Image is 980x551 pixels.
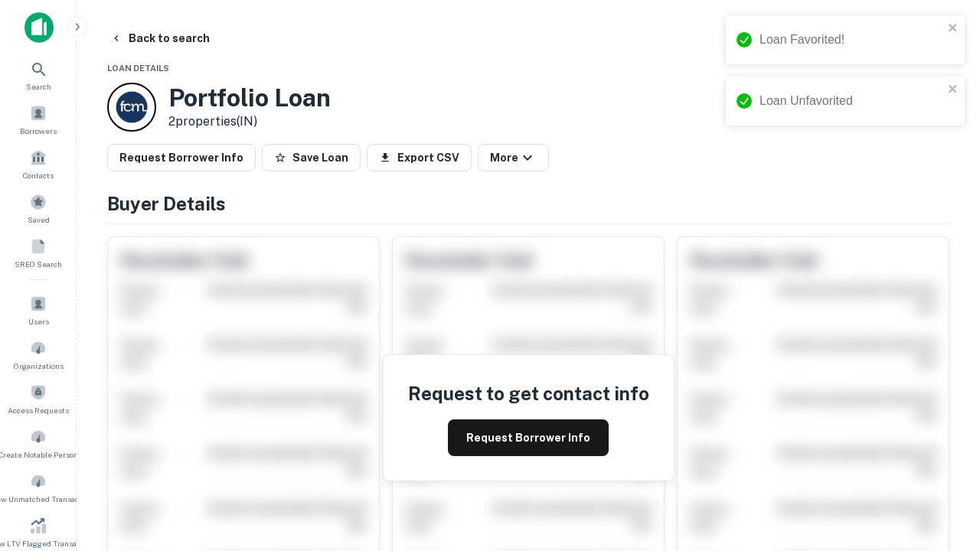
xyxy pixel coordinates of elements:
button: close [948,83,959,97]
span: Search [26,80,51,93]
span: Loan Details [107,64,169,73]
a: Borrowers [5,99,72,140]
span: Contacts [23,169,54,181]
a: Create Notable Person [5,422,72,464]
button: Save Loan [262,144,361,171]
a: SREO Search [5,232,72,273]
h4: Buyer Details [107,190,949,217]
button: More [478,144,549,171]
a: Saved [5,187,72,229]
h3: Portfolio Loan [168,83,331,112]
span: SREO Search [15,258,62,270]
a: Access Requests [5,378,72,419]
img: capitalize-icon.png [24,12,54,43]
a: Review Unmatched Transactions [5,467,72,508]
button: Request Borrower Info [107,144,256,171]
button: Export CSV [367,144,472,171]
a: Contacts [5,143,72,184]
p: 2 properties (IN) [168,112,331,131]
a: Search [5,54,72,96]
a: Users [5,289,72,331]
span: Access Requests [8,404,69,416]
span: Organizations [14,360,64,372]
span: Borrowers [20,125,57,137]
button: Back to search [104,24,216,52]
button: Request Borrower Info [448,419,609,456]
span: Saved [28,214,50,226]
div: Loan Unfavorited [759,92,943,110]
h4: Request to get contact info [408,380,649,407]
button: close [948,21,959,36]
div: Loan Favorited! [759,31,943,49]
iframe: Chat Widget [903,429,980,502]
span: Users [28,315,49,328]
a: Organizations [5,334,72,375]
